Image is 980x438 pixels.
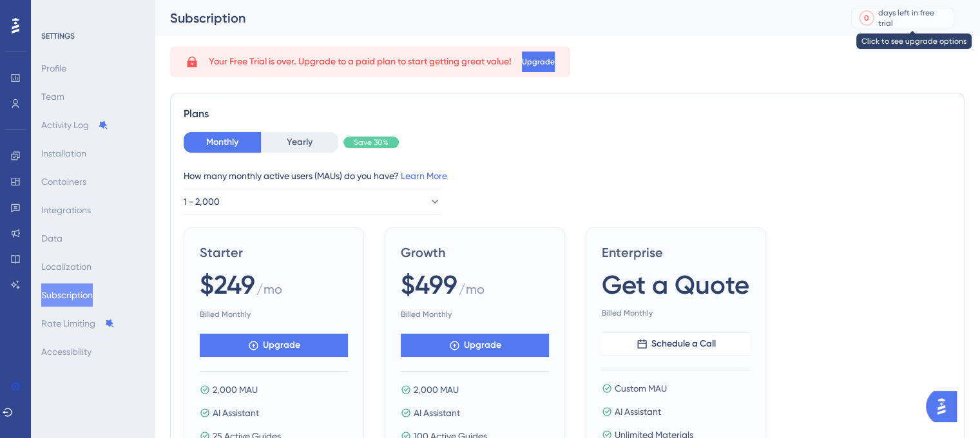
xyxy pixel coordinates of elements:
[170,9,819,27] div: Subscription
[401,334,549,357] button: Upgrade
[200,243,348,262] span: Starter
[41,340,91,363] button: Accessibility
[41,227,62,250] button: Data
[41,113,108,137] button: Activity Log
[651,336,716,352] span: Schedule a Call
[615,381,667,396] span: Custom MAU
[213,405,259,421] span: AI Assistant
[41,142,86,165] button: Installation
[261,132,338,153] button: Yearly
[615,404,661,419] span: AI Assistant
[602,267,749,303] span: Get a Quote
[41,85,64,108] button: Team
[41,283,93,307] button: Subscription
[41,57,66,80] button: Profile
[522,52,555,72] button: Upgrade
[414,382,459,397] span: 2,000 MAU
[184,189,441,214] button: 1 - 2,000
[602,332,750,356] button: Schedule a Call
[184,106,951,122] div: Plans
[401,309,549,319] span: Billed Monthly
[184,168,951,184] div: How many monthly active users (MAUs) do you have?
[256,280,282,304] span: / mo
[401,243,549,262] span: Growth
[401,171,447,181] a: Learn More
[878,8,950,28] div: days left in free trial
[414,405,460,421] span: AI Assistant
[41,312,115,335] button: Rate Limiting
[184,194,220,209] span: 1 - 2,000
[184,132,261,153] button: Monthly
[464,338,501,353] span: Upgrade
[200,267,255,303] span: $249
[41,170,86,193] button: Containers
[200,334,348,357] button: Upgrade
[41,198,91,222] button: Integrations
[602,243,750,262] span: Enterprise
[926,387,965,426] iframe: UserGuiding AI Assistant Launcher
[602,308,750,318] span: Billed Monthly
[41,31,146,41] div: SETTINGS
[459,280,485,304] span: / mo
[200,309,348,319] span: Billed Monthly
[209,54,512,70] span: Your Free Trial is over. Upgrade to a paid plan to start getting great value!
[522,57,555,67] span: Upgrade
[354,137,389,148] span: Save 30%
[401,267,457,303] span: $499
[263,338,300,353] span: Upgrade
[41,255,91,278] button: Localization
[213,382,258,397] span: 2,000 MAU
[864,13,869,23] div: 0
